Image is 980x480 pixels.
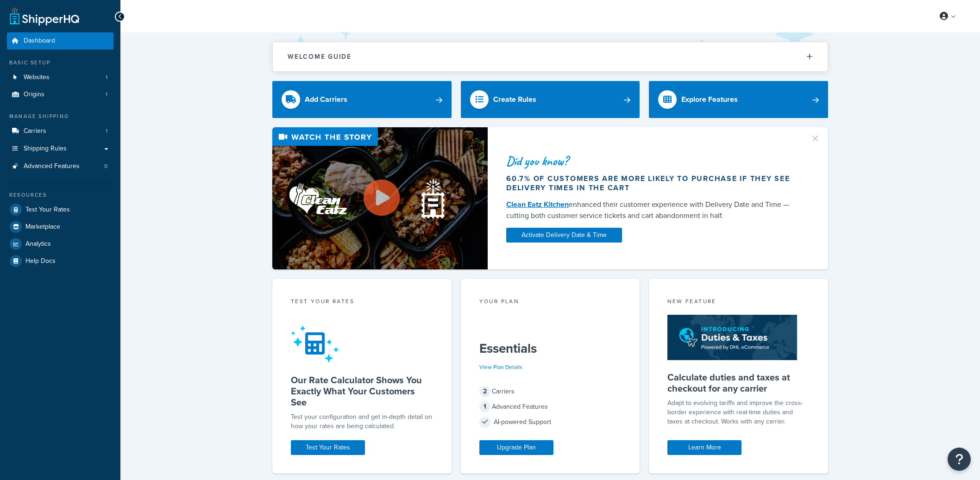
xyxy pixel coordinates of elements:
div: 60.7% of customers are more likely to purchase if they see delivery times in the cart [506,174,799,193]
p: Adapt to evolving tariffs and improve the cross-border experience with real-time duties and taxes... [667,399,810,426]
div: AI-powered Support [479,416,622,429]
span: 1 [479,401,490,412]
h2: Welcome Guide [288,53,352,60]
a: Carriers1 [7,123,113,140]
span: Websites [24,74,50,81]
div: enhanced their customer experience with Delivery Date and Time — cutting both customer service ti... [506,199,799,221]
div: Add Carriers [305,93,347,106]
a: Websites1 [7,69,113,86]
a: View Plan Details [479,363,522,371]
li: Carriers [7,123,113,140]
span: 1 [106,127,107,135]
a: Upgrade Plan [479,440,553,455]
span: Help Docs [25,257,56,265]
h5: Essentials [479,341,622,356]
div: Test your rates [291,297,433,308]
div: Test your configuration and get in-depth detail on how your rates are being calculated. [291,412,433,431]
span: Shipping Rules [24,145,67,153]
li: Origins [7,86,113,103]
span: 1 [106,74,107,81]
li: Advanced Features [7,158,113,175]
a: Shipping Rules [7,140,113,157]
div: New Feature [667,297,810,308]
div: Your Plan [479,297,622,308]
span: Test Your Rates [25,206,70,214]
button: Welcome Guide [273,42,828,71]
li: Websites [7,69,113,86]
a: Activate Delivery Date & Time [506,228,622,243]
a: Clean Eatz Kitchen [506,199,569,210]
div: Resources [7,191,113,199]
div: Advanced Features [479,400,622,413]
h5: Our Rate Calculator Shows You Exactly What Your Customers See [291,374,433,408]
div: Manage Shipping [7,112,113,120]
span: 2 [479,386,490,397]
div: Did you know? [506,155,799,168]
span: Marketplace [25,223,60,231]
a: Dashboard [7,32,113,50]
img: Video thumbnail [272,127,488,269]
button: Open Resource Center [948,448,971,471]
span: Carriers [24,127,46,135]
a: Learn More [667,440,741,455]
a: Explore Features [649,81,828,118]
a: Test Your Rates [291,440,365,455]
div: Explore Features [681,93,738,106]
h5: Calculate duties and taxes at checkout for any carrier [667,372,810,394]
span: Advanced Features [24,162,80,170]
a: Advanced Features0 [7,158,113,175]
div: Carriers [479,385,622,398]
span: 0 [104,162,107,170]
span: 1 [106,91,107,99]
a: Create Rules [461,81,640,118]
div: Basic Setup [7,59,113,67]
a: Marketplace [7,218,113,235]
a: Test Your Rates [7,201,113,218]
a: Analytics [7,236,113,252]
a: Add Carriers [272,81,452,118]
a: Help Docs [7,253,113,269]
a: Origins1 [7,86,113,103]
span: Analytics [25,240,51,248]
div: Create Rules [493,93,536,106]
span: Origins [24,91,44,99]
span: Dashboard [24,37,55,45]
